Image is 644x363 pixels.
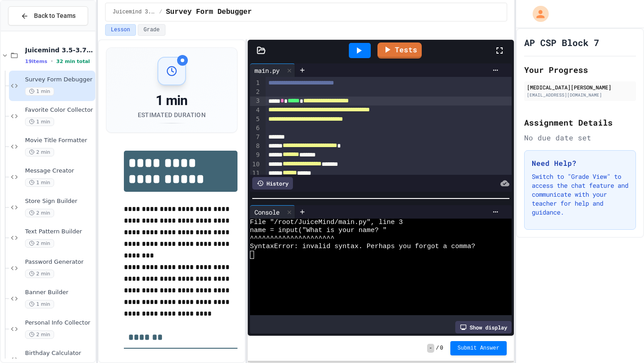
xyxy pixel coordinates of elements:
div: No due date set [524,132,636,143]
span: name = input("What is your name? " [250,227,387,235]
div: Show display [455,321,512,333]
span: 0 [440,345,443,352]
span: 1 min [25,87,54,96]
span: / [436,345,439,352]
span: Survey Form Debugger [166,7,252,17]
span: Banner Builder [25,289,93,296]
div: 6 [250,124,261,133]
div: 1 min [138,93,206,109]
div: 11 [250,169,261,178]
span: ^^^^^^^^^^^^^^^^^^^^^ [250,235,335,243]
div: 3 [250,97,261,106]
span: 2 min [25,148,54,156]
div: 9 [250,151,261,160]
button: Grade [138,24,165,36]
button: Lesson [105,24,136,36]
h2: Your Progress [524,63,636,76]
span: - [427,344,434,353]
span: Juicemind 3.5-3.7 Exercises [25,46,93,54]
span: 2 min [25,209,54,217]
button: Submit Answer [450,341,507,355]
span: Personal Info Collector [25,319,93,327]
span: Juicemind 3.5-3.7 Exercises [113,8,156,16]
span: Survey Form Debugger [25,76,93,84]
div: Console [250,205,295,219]
div: [EMAIL_ADDRESS][DOMAIN_NAME] [527,92,633,98]
div: 2 [250,88,261,97]
a: Tests [377,42,422,59]
span: 1 min [25,178,54,187]
h3: Need Help? [532,158,628,169]
span: 32 min total [56,59,90,64]
div: History [252,177,293,190]
span: 1 min [25,118,54,126]
span: 1 min [25,300,54,308]
span: 2 min [25,270,54,278]
span: Text Pattern Builder [25,228,93,236]
h1: AP CSP Block 7 [524,36,599,49]
span: / [159,8,162,16]
span: SyntaxError: invalid syntax. Perhaps you forgot a comma? [250,243,475,251]
button: Back to Teams [8,6,88,25]
div: 10 [250,160,261,169]
div: My Account [523,4,551,24]
p: Switch to "Grade View" to access the chat feature and communicate with your teacher for help and ... [532,172,628,217]
div: 1 [250,79,261,88]
div: 8 [250,142,261,151]
span: 19 items [25,59,47,64]
span: Submit Answer [458,345,500,352]
span: 2 min [25,239,54,248]
span: 2 min [25,330,54,339]
span: Store Sign Builder [25,198,93,205]
span: Favorite Color Collector [25,106,93,114]
div: Estimated Duration [138,110,206,119]
div: main.py [250,63,295,77]
span: Back to Teams [34,11,76,21]
span: File "/root/JuiceMind/main.py", line 3 [250,219,403,227]
div: 5 [250,115,261,124]
span: Birthday Calculator [25,350,93,357]
span: Message Creator [25,167,93,175]
span: • [51,58,53,65]
div: [MEDICAL_DATA][PERSON_NAME] [527,83,633,91]
div: Console [250,207,284,217]
div: main.py [250,66,284,75]
span: Password Generator [25,258,93,266]
div: 4 [250,106,261,115]
h2: Assignment Details [524,116,636,129]
span: Movie Title Formatter [25,137,93,144]
div: 7 [250,133,261,142]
